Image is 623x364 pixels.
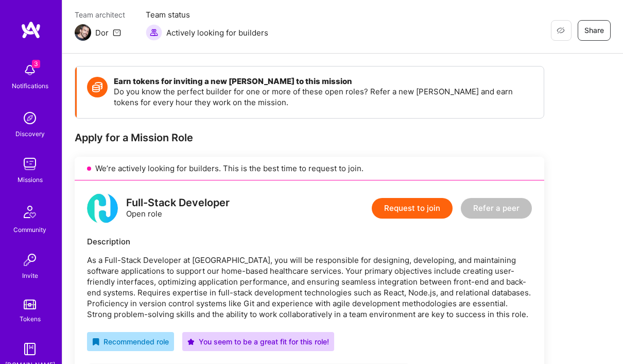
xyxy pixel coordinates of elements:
[15,128,45,139] div: Discovery
[113,28,121,37] i: icon Mail
[114,86,533,108] p: Do you know the perfect builder for one or more of these open roles? Refer a new [PERSON_NAME] an...
[114,77,533,86] h4: Earn tokens for inviting a new [PERSON_NAME] to this mission
[87,236,532,247] div: Description
[166,27,268,38] span: Actively looking for builders
[578,20,611,41] button: Share
[13,224,46,235] div: Community
[20,250,40,270] img: Invite
[187,338,195,345] i: icon PurpleStar
[146,9,268,20] span: Team status
[75,9,125,20] span: Team architect
[557,26,565,35] i: icon EyeClosed
[21,21,41,39] img: logo
[75,157,544,180] div: We’re actively looking for builders. This is the best time to request to join.
[95,27,109,38] div: Dor
[22,270,38,281] div: Invite
[126,197,230,208] div: Full-Stack Developer
[20,313,41,324] div: Tokens
[20,154,40,174] img: teamwork
[146,24,162,41] img: Actively looking for builders
[187,336,329,347] div: You seem to be a great fit for this role!
[20,60,40,80] img: bell
[584,25,604,36] span: Share
[12,80,48,91] div: Notifications
[18,200,42,224] img: Community
[87,255,532,320] p: As a Full-Stack Developer at [GEOGRAPHIC_DATA], you will be responsible for designing, developing...
[75,24,91,41] img: Team Architect
[126,197,230,219] div: Open role
[461,198,532,219] button: Refer a peer
[24,300,36,309] img: tokens
[372,198,453,219] button: Request to join
[87,77,108,97] img: Token icon
[18,174,43,185] div: Missions
[92,336,169,347] div: Recommended role
[32,60,40,68] span: 3
[75,131,544,144] div: Apply for a Mission Role
[87,193,118,224] img: logo
[20,339,40,359] img: guide book
[20,108,40,128] img: discovery
[92,338,99,345] i: icon RecommendedBadge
